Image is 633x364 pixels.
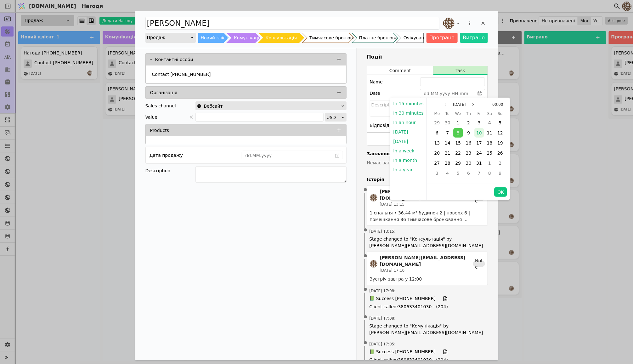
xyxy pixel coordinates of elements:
[326,113,341,122] div: USD
[455,161,461,166] span: 29
[478,120,481,125] span: 3
[370,295,436,302] span: 📗 Success [PHONE_NUMBER]
[457,130,460,135] span: 8
[455,110,461,117] span: We
[453,118,463,128] div: 01 Oct 2025
[380,202,473,207] div: [DATE] 13:15
[242,151,332,160] input: dd.MM.yyyy
[475,258,483,270] span: Note
[370,357,485,363] span: Client called : 380633401030 - (204)
[450,101,468,108] button: Select month
[370,323,485,336] span: Stage changed to "Комунікація" by [PERSON_NAME][EMAIL_ADDRESS][DOMAIN_NAME]
[266,33,297,43] div: Консультація
[495,138,506,148] div: 19 Oct 2025
[490,101,506,108] button: Select time
[474,148,484,158] div: 24 Oct 2025
[460,33,488,43] button: Виграно
[362,282,369,298] span: •
[488,171,491,176] span: 8
[370,288,396,294] span: [DATE] 17:08 :
[155,56,193,63] p: Контактні особи
[152,71,211,78] p: Contact [PHONE_NUMBER]
[445,161,450,166] span: 28
[390,146,418,156] button: In a week
[442,110,453,118] div: Tuesday
[362,248,369,264] span: •
[370,304,485,310] span: Client called : 380633401030 - (204)
[444,103,447,106] svg: page previous
[432,138,442,148] div: 13 Oct 2025
[445,120,450,125] span: 30
[442,118,453,128] div: 30 Sep 2025
[484,148,495,158] div: 25 Oct 2025
[390,118,419,127] button: In an hour
[367,151,488,157] h4: Заплановано
[432,128,442,138] div: 06 Oct 2025
[442,168,453,178] div: 04 Nov 2025
[390,165,416,174] button: In a year
[467,130,470,135] span: 9
[453,110,463,118] div: Wednesday
[499,171,502,176] span: 9
[466,161,472,166] span: 30
[466,140,472,145] span: 16
[436,130,438,135] span: 6
[335,153,339,158] svg: calender simple
[309,33,364,43] div: Тимчасове бронювання
[495,118,506,128] div: 05 Oct 2025
[150,151,183,160] div: Дата продажу
[474,118,484,128] div: 03 Oct 2025
[453,138,463,148] div: 15 Oct 2025
[359,33,406,43] div: Платне бронювання
[432,110,506,178] div: Oct 2025
[484,128,495,138] div: 11 Oct 2025
[467,120,470,125] span: 2
[145,166,195,175] div: Description
[434,120,440,125] span: 29
[150,89,178,96] p: Організація
[446,130,449,135] span: 7
[488,161,491,166] span: 1
[421,89,475,98] input: dd.MM.yyyy HH:mm
[499,161,502,166] span: 2
[390,137,411,146] button: [DATE]
[370,276,485,282] div: Зустріч завтра у 12:00
[434,140,440,145] span: 13
[150,127,169,134] p: Products
[457,171,460,176] span: 5
[367,160,488,166] p: Немає запланованих завдань
[484,118,495,128] div: 04 Oct 2025
[495,168,506,178] div: 09 Nov 2025
[474,128,484,138] div: 10 Oct 2025
[472,103,475,106] svg: page next
[370,341,396,347] span: [DATE] 17:05 :
[390,108,427,118] button: In 30 minutes
[147,33,190,42] div: Продаж
[463,168,474,178] div: 06 Nov 2025
[442,101,449,108] button: Previous month
[434,161,440,166] span: 27
[433,66,487,75] button: Task
[390,99,427,108] button: In 15 minutes
[463,118,474,128] div: 02 Oct 2025
[370,349,436,355] span: 📗 Success [PHONE_NUMBER]
[367,176,488,183] h4: Історія
[432,168,442,178] div: 03 Nov 2025
[380,188,473,202] div: [PERSON_NAME][EMAIL_ADDRESS][DOMAIN_NAME]
[463,148,474,158] div: 23 Oct 2025
[467,171,470,176] span: 6
[145,101,176,110] div: Sales channel
[201,33,231,43] div: Новий клієнт
[497,140,503,145] span: 19
[463,110,474,118] div: Thursday
[446,110,450,117] span: Tu
[197,104,201,108] img: online-store.svg
[370,229,396,234] span: [DATE] 13:15 :
[463,128,474,138] div: 09 Oct 2025
[445,151,450,156] span: 21
[466,110,471,117] span: Th
[455,151,461,156] span: 22
[463,138,474,148] div: 16 Oct 2025
[362,182,369,198] span: •
[362,335,369,351] span: •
